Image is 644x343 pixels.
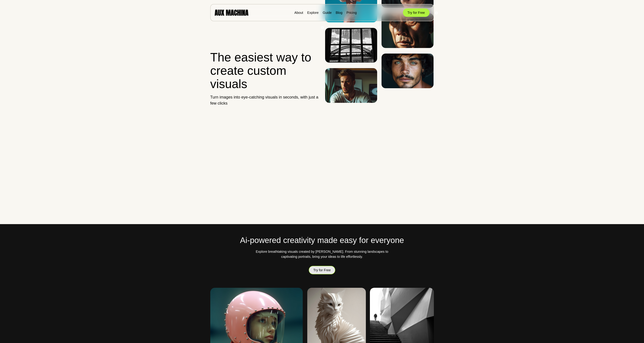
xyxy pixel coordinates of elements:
[346,11,357,14] a: Pricing
[323,11,332,14] a: Guide
[210,234,434,246] h2: Ai-powered creativity made easy for everyone
[378,26,382,29] button: Next
[321,26,324,29] button: Previous
[210,94,319,106] p: Turn images into eye-catching visuals in seconds, with just a few clicks
[382,54,434,88] img: Image
[215,10,248,15] img: AUX MACHINA
[325,68,377,103] img: Image
[255,249,389,259] p: Explore breathtaking visuals created by [PERSON_NAME]. From stunning landscapes to captivating po...
[210,51,319,91] h1: The easiest way to create custom visuals
[403,8,430,17] button: Try for Free
[382,13,434,48] img: Image
[309,266,335,274] button: Try for Free
[325,28,377,63] img: Image
[336,11,342,14] a: Blog
[307,11,319,14] a: Explore
[294,11,303,14] a: About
